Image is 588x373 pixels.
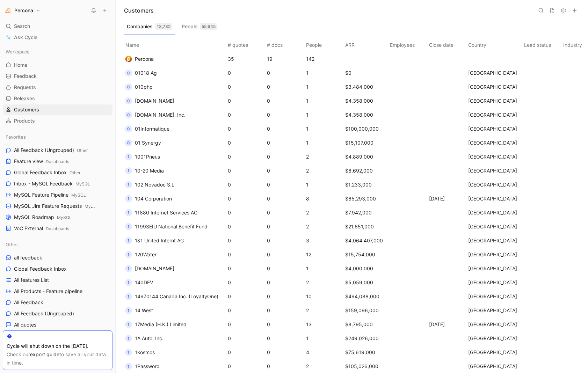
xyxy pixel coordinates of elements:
span: [DOMAIN_NAME] [135,98,174,104]
a: All Products - Feature pipeline [3,286,112,297]
span: 11880 Internet Services AG [135,210,197,215]
button: 11Kosmos [123,347,157,358]
td: 0 [266,178,305,192]
div: 0 [125,125,132,132]
button: 0010php [123,81,155,93]
td: 0 [266,206,305,220]
td: $1,233,000 [344,178,389,192]
td: 0 [266,248,305,262]
td: 0 [226,276,266,290]
td: 0 [266,345,305,359]
div: 1 [125,265,132,272]
td: $4,889,000 [344,150,389,164]
td: [GEOGRAPHIC_DATA] [467,122,523,136]
span: 01Informatique [135,126,169,132]
td: 19 [266,52,305,66]
button: 114 West [123,305,155,316]
button: 1104 Corporation [123,193,174,204]
span: Customers [14,106,39,113]
span: MySQL Jira Feature Requests [14,203,95,210]
div: 13,732 [155,23,172,30]
td: [GEOGRAPHIC_DATA] [467,290,523,303]
td: 0 [226,206,266,220]
td: 0 [226,66,266,80]
span: all feedback [14,254,42,261]
td: 0 [266,220,305,234]
td: 0 [226,164,266,178]
a: Feature viewDashboards [3,156,112,167]
td: [GEOGRAPHIC_DATA] [467,317,523,331]
span: Search [14,22,30,30]
td: 0 [266,276,305,290]
div: 55,645 [200,23,217,30]
td: 0 [226,303,266,317]
a: All Feedback (Ungrouped)Other [3,145,112,155]
td: 2 [305,150,344,164]
td: [GEOGRAPHIC_DATA] [467,262,523,276]
a: All features List [3,275,112,285]
img: Percona [5,7,12,14]
button: 1120Water [123,249,159,260]
td: $15,754,000 [344,248,389,262]
span: Global Feedback Inbox [14,169,80,176]
td: $100,000,000 [344,122,389,136]
span: 1001Pneus [135,154,160,160]
td: [GEOGRAPHIC_DATA] [467,248,523,262]
td: 1 [305,108,344,122]
div: 1 [125,279,132,286]
div: Otherall feedbackGlobal Feedback InboxAll features ListAll Products - Feature pipelineAll Feedbac... [3,239,112,341]
div: Workspace [3,46,112,57]
span: Inbox - MySQL Feedback [14,180,90,188]
td: $0 [344,66,389,80]
div: 0 [125,70,132,76]
td: $6,692,000 [344,164,389,178]
td: 1 [305,94,344,108]
td: 0 [266,262,305,276]
span: 102 Novadoc S.L. [135,182,176,188]
td: 13 [305,317,344,331]
span: 1A Auto, Inc. [135,335,164,341]
td: $5,059,000 [344,276,389,290]
td: 0 [266,150,305,164]
div: 1 [125,223,132,230]
td: 0 [226,122,266,136]
div: 1 [125,307,132,314]
span: Other [70,170,80,175]
td: 0 [266,80,305,94]
td: 142 [305,52,344,66]
div: 0 [125,139,132,146]
th: ARR [344,35,389,52]
div: 1 [125,321,132,328]
td: 1 [305,262,344,276]
td: [DATE] [428,317,467,331]
td: 2 [305,206,344,220]
td: 0 [266,290,305,303]
td: $21,651,000 [344,220,389,234]
span: [DOMAIN_NAME], Inc. [135,112,186,118]
span: MySQL [75,181,90,186]
div: 1 [125,293,132,300]
a: All Feedback (Ungrouped) [3,308,112,319]
th: People [305,35,344,52]
button: 001 Synergy [123,137,164,148]
td: 0 [266,331,305,345]
div: 0 [125,111,132,118]
span: 140DEV [135,279,153,285]
td: [GEOGRAPHIC_DATA] [467,345,523,359]
div: 1 [125,195,132,202]
span: 10-20 Media [135,168,164,174]
td: 1 [305,122,344,136]
button: 117Media (H.K.) Limited [123,319,189,330]
span: 14970144 Canada Inc. (LoyaltyOne) [135,293,218,299]
td: 10 [305,290,344,303]
td: 0 [226,317,266,331]
a: Feedback [3,71,112,81]
span: Workspace [6,48,30,55]
span: Feature view [14,158,69,165]
span: VoC External [14,225,69,232]
span: 1199SEIU National Benefit Fund [135,224,208,229]
button: 0[DOMAIN_NAME], Inc. [123,109,188,120]
td: 2 [305,220,344,234]
span: All Feedback (Ungrouped) [14,147,88,154]
th: Close date [428,35,467,52]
